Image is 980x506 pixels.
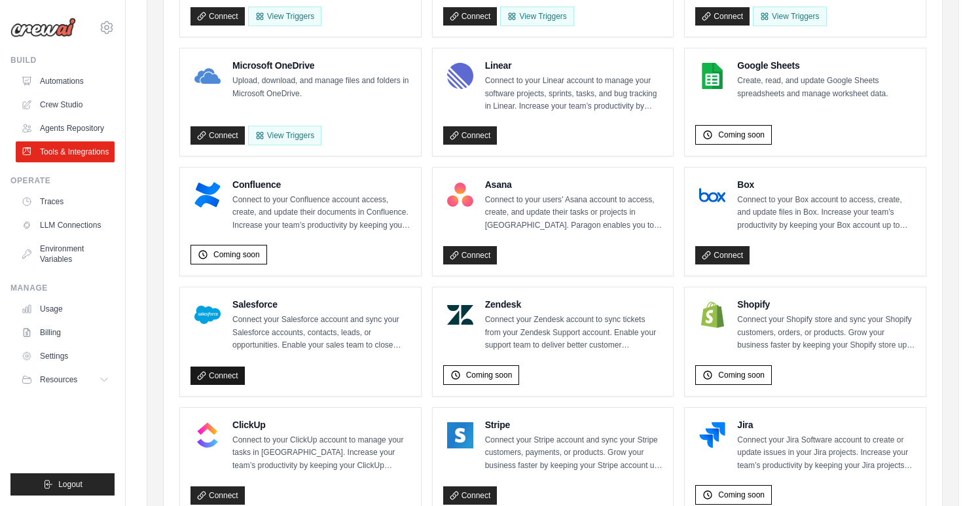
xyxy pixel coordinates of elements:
[10,473,115,496] button: Logout
[191,126,245,145] a: Connect
[485,418,663,431] h4: Stripe
[232,178,410,191] h4: Confluence
[16,215,115,236] a: LLM Connections
[737,178,915,191] h4: Box
[248,7,321,26] button: View Triggers
[485,178,663,191] h4: Asana
[10,175,115,186] div: Operate
[485,59,663,72] h4: Linear
[194,63,221,89] img: Microsoft OneDrive Logo
[447,302,473,328] img: Zendesk Logo
[699,422,725,448] img: Jira Logo
[466,370,513,380] span: Coming soon
[737,314,915,352] p: Connect your Shopify store and sync your Shopify customers, orders, or products. Grow your busine...
[40,374,77,385] span: Resources
[191,367,245,385] a: Connect
[58,479,82,490] span: Logout
[10,18,76,37] img: Logo
[443,7,498,26] a: Connect
[737,298,915,311] h4: Shopify
[16,94,115,115] a: Crew Studio
[737,194,915,232] p: Connect to your Box account to access, create, and update files in Box. Increase your team’s prod...
[16,71,115,92] a: Automations
[16,322,115,343] a: Billing
[699,63,725,89] img: Google Sheets Logo
[232,434,410,473] p: Connect to your ClickUp account to manage your tasks in [GEOGRAPHIC_DATA]. Increase your team’s p...
[232,75,410,100] p: Upload, download, and manage files and folders in Microsoft OneDrive.
[16,346,115,367] a: Settings
[16,191,115,212] a: Traces
[16,141,115,162] a: Tools & Integrations
[10,55,115,65] div: Build
[718,130,765,140] span: Coming soon
[16,298,115,319] a: Usage
[213,249,260,260] span: Coming soon
[232,418,410,431] h4: ClickUp
[232,59,410,72] h4: Microsoft OneDrive
[718,370,765,380] span: Coming soon
[16,118,115,139] a: Agents Repository
[485,314,663,352] p: Connect your Zendesk account to sync tickets from your Zendesk Support account. Enable your suppo...
[232,314,410,352] p: Connect your Salesforce account and sync your Salesforce accounts, contacts, leads, or opportunit...
[16,238,115,270] a: Environment Variables
[718,490,765,500] span: Coming soon
[737,75,915,100] p: Create, read, and update Google Sheets spreadsheets and manage worksheet data.
[447,63,473,89] img: Linear Logo
[16,369,115,390] button: Resources
[699,302,725,328] img: Shopify Logo
[485,75,663,113] p: Connect to your Linear account to manage your software projects, sprints, tasks, and bug tracking...
[485,194,663,232] p: Connect to your users’ Asana account to access, create, and update their tasks or projects in [GE...
[443,486,498,505] a: Connect
[248,126,321,145] : View Triggers
[485,298,663,311] h4: Zendesk
[191,486,245,505] a: Connect
[194,422,221,448] img: ClickUp Logo
[737,59,915,72] h4: Google Sheets
[699,182,725,208] img: Box Logo
[443,246,498,264] a: Connect
[194,182,221,208] img: Confluence Logo
[500,7,573,26] : View Triggers
[232,298,410,311] h4: Salesforce
[737,434,915,473] p: Connect your Jira Software account to create or update issues in your Jira projects. Increase you...
[194,302,221,328] img: Salesforce Logo
[753,7,826,26] : View Triggers
[695,246,750,264] a: Connect
[10,283,115,293] div: Manage
[447,182,473,208] img: Asana Logo
[695,7,750,26] a: Connect
[443,126,498,145] a: Connect
[485,434,663,473] p: Connect your Stripe account and sync your Stripe customers, payments, or products. Grow your busi...
[737,418,915,431] h4: Jira
[191,7,245,26] a: Connect
[447,422,473,448] img: Stripe Logo
[232,194,410,232] p: Connect to your Confluence account access, create, and update their documents in Confluence. Incr...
